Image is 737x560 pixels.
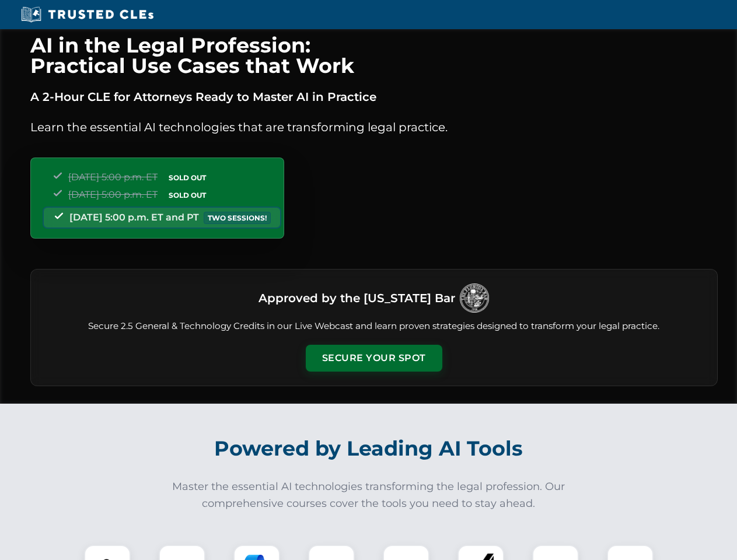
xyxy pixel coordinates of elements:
p: A 2-Hour CLE for Attorneys Ready to Master AI in Practice [30,87,718,106]
p: Master the essential AI technologies transforming the legal profession. Our comprehensive courses... [165,478,573,512]
p: Secure 2.5 General & Technology Credits in our Live Webcast and learn proven strategies designed ... [45,320,703,333]
span: [DATE] 5:00 p.m. ET [68,171,158,183]
img: Logo [460,283,489,313]
h1: AI in the Legal Profession: Practical Use Cases that Work [30,35,718,76]
span: SOLD OUT [165,171,210,184]
span: SOLD OUT [165,189,210,201]
img: Trusted CLEs [18,6,157,23]
h3: Approved by the [US_STATE] Bar [259,288,455,309]
p: Learn the essential AI technologies that are transforming legal practice. [30,118,718,136]
span: [DATE] 5:00 p.m. ET [68,189,158,200]
button: Secure Your Spot [306,345,442,372]
h2: Powered by Leading AI Tools [46,428,692,469]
